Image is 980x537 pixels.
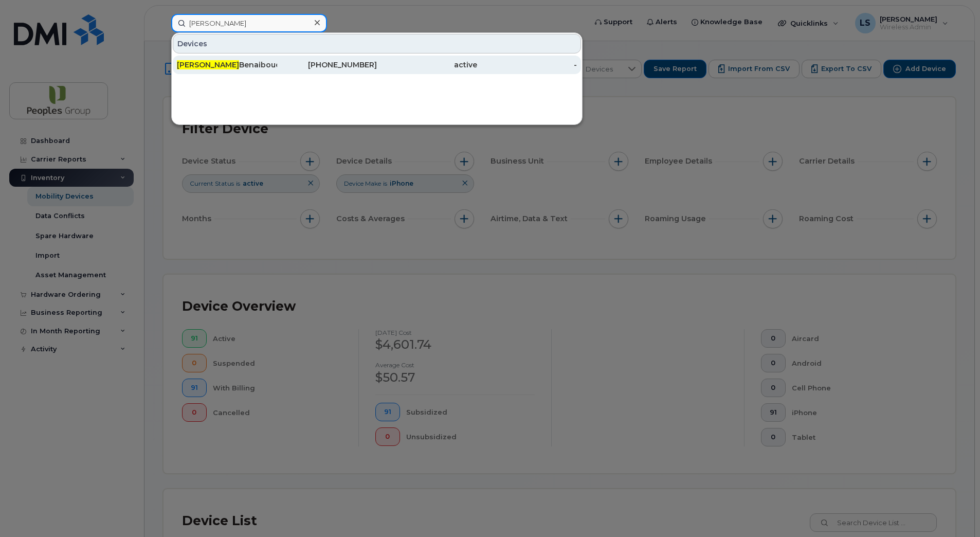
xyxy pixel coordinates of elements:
div: Devices [173,34,581,53]
div: - [477,60,577,70]
div: Benaibouche [177,60,277,70]
a: [PERSON_NAME]Benaibouche[PHONE_NUMBER]active- [173,56,581,74]
div: [PHONE_NUMBER] [277,60,377,70]
span: [PERSON_NAME] [177,60,239,69]
div: active [377,60,477,70]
